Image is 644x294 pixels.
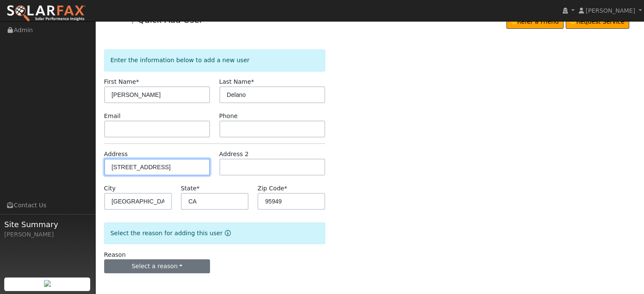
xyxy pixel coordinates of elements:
[219,112,238,121] label: Phone
[104,259,210,274] button: Select a reason
[566,15,630,29] a: Request Service
[110,16,129,23] a: Admin
[104,77,139,86] label: First Name
[219,150,249,159] label: Address 2
[4,230,91,239] div: [PERSON_NAME]
[104,250,126,259] label: Reason
[284,185,287,192] span: Required
[104,150,128,159] label: Address
[257,184,287,193] label: Zip Code
[196,185,199,192] span: Required
[251,78,254,85] span: Required
[104,223,326,244] div: Select the reason for adding this user
[136,78,139,85] span: Required
[4,219,91,230] span: Site Summary
[104,49,326,71] div: Enter the information below to add a new user
[138,15,203,25] a: Quick Add User
[104,184,116,193] label: City
[506,15,564,29] a: Refer a Friend
[219,77,254,86] label: Last Name
[6,5,86,22] img: SolarFax
[104,112,121,121] label: Email
[586,7,635,14] span: [PERSON_NAME]
[44,280,51,287] img: retrieve
[223,230,231,236] a: Reason for new user
[181,184,199,193] label: State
